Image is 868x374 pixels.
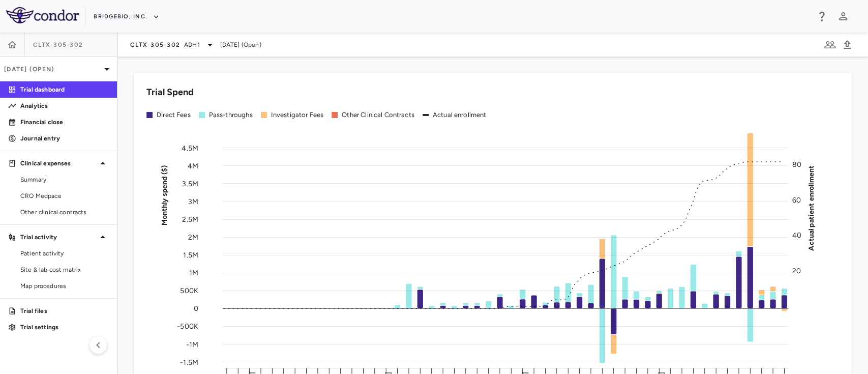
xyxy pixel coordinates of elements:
tspan: 1M [189,269,198,277]
span: CLTX-305-302 [33,41,83,49]
img: logo-full-SnFGN8VE.png [6,7,79,23]
p: Analytics [20,101,109,110]
span: [DATE] (Open) [220,40,261,49]
tspan: 40 [792,231,801,240]
button: BridgeBio, Inc. [94,9,160,25]
tspan: -500K [177,322,198,331]
span: Other clinical contracts [20,208,109,217]
h6: Trial Spend [146,85,194,99]
p: Trial settings [20,323,109,332]
span: Patient activity [20,249,109,258]
tspan: Actual patient enrollment [807,165,816,250]
span: CRO Medpace [20,191,109,200]
div: Direct Fees [157,110,191,120]
span: Site & lab cost matrix [20,265,109,274]
span: ADH1 [184,40,200,49]
div: Actual enrollment [433,110,487,120]
div: Investigator Fees [271,110,324,120]
tspan: 1.5M [183,251,198,260]
div: Pass-throughs [209,110,253,120]
p: Trial activity [20,233,97,242]
tspan: 2.5M [182,215,198,223]
div: Other Clinical Contracts [342,110,414,120]
tspan: 4.5M [182,143,198,152]
tspan: -1.5M [180,358,198,366]
span: Map procedures [20,281,109,291]
p: Trial files [20,306,109,315]
p: Journal entry [20,134,109,143]
tspan: 0 [194,304,198,313]
tspan: 60 [792,195,801,204]
p: Trial dashboard [20,85,109,94]
p: Clinical expenses [20,159,97,168]
tspan: Monthly spend ($) [160,165,169,225]
tspan: 3.5M [182,179,198,188]
p: [DATE] (Open) [4,65,101,74]
tspan: 500K [180,286,198,295]
span: CLTX-305-302 [130,41,180,49]
tspan: 3M [188,197,198,206]
tspan: 4M [188,161,198,170]
tspan: 2M [188,233,198,242]
tspan: 80 [792,160,801,169]
p: Financial close [20,118,109,127]
tspan: 20 [792,266,801,275]
span: Summary [20,175,109,184]
tspan: -1M [186,340,198,349]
